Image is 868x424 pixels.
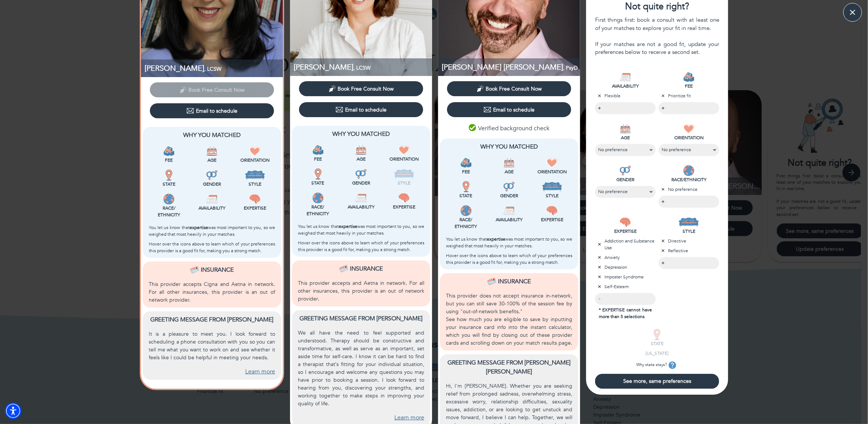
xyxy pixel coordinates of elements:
[355,144,367,156] img: Age
[595,134,656,141] p: AGE
[659,92,719,99] p: Prioritize fit
[149,181,189,187] p: State
[595,92,656,99] p: Flexible
[659,238,719,244] p: Directive
[469,124,550,133] p: Verified background check
[192,181,232,187] p: Gender
[547,205,558,216] img: Expertise
[313,192,324,204] img: Race/<br />Ethnicity
[298,156,338,162] p: Fee
[298,240,424,253] p: Hover over the icons above to learn which of your preferences this provider is a good fit for, ma...
[149,170,189,187] div: This provider is licensed to work in your state.
[149,157,189,164] p: Fee
[163,193,175,205] img: Race/<br />Ethnicity
[620,165,631,176] img: GENDER
[298,180,338,186] p: State
[163,146,175,157] img: Fee
[659,228,719,235] p: STYLE
[446,252,572,266] p: Hover over the icons above to learn which of your preferences this provider is a good fit for, ma...
[204,65,221,73] span: , LCSW
[446,192,486,199] p: State
[678,217,699,228] img: STYLE
[313,168,324,180] img: State
[504,157,515,168] img: Age
[298,223,424,237] p: You let us know that was most important to you, so we weighed that most heavily in your matches.
[595,254,656,261] p: Anxiety
[446,142,572,151] p: Why You Matched
[595,83,656,89] p: AVAILABILITY
[398,144,410,156] img: Orientation
[163,170,175,181] img: State
[563,64,578,71] span: , PsyD
[659,176,719,183] p: RACE/ETHNICITY
[659,186,719,193] p: No preference
[620,123,631,134] img: AGE
[461,157,472,168] img: Fee
[298,204,338,217] p: Race/ Ethnicity
[206,170,218,181] img: Gender
[190,225,208,231] b: expertise
[298,329,424,408] p: We all have the need to feel supported and understood. Therapy should be constructive and transfo...
[341,156,381,162] p: Age
[235,205,275,211] p: Expertise
[206,193,218,205] img: Availability
[652,329,663,340] img: STATE
[446,358,572,376] p: Greeting message from [PERSON_NAME] [PERSON_NAME]
[532,192,572,199] p: Style
[149,224,275,238] p: You let us know that was most important to you, so we weighed that most heavily in your matches.
[595,374,719,389] button: See more, same preferences
[187,107,237,115] div: Email to schedule
[298,168,338,186] div: This provider is licensed to work in your state.
[447,102,571,117] button: Email to schedule
[598,378,716,385] span: See more, same preferences
[384,204,424,210] p: Expertise
[595,264,656,271] p: Depression
[5,403,21,419] div: Accessibility Menu
[461,181,472,192] img: State
[504,181,515,192] img: Gender
[659,247,719,254] p: Reflective
[504,205,515,216] img: Availability
[586,0,728,13] div: Not quite right?
[149,205,189,218] p: Race/ Ethnicity
[299,81,423,96] button: Book Free Consult Now
[245,367,275,376] a: Learn more
[595,283,656,290] p: Self-Esteem
[201,265,234,274] p: Insurance
[532,216,572,223] p: Expertise
[620,71,631,83] img: AVAILABILITY
[355,192,367,204] img: Availability
[446,315,572,347] p: See how much you are eligible to save by inputting your insurance card info into the instant calc...
[145,63,283,73] p: LCSW
[532,168,572,175] p: Orientation
[627,340,687,347] p: STATE
[595,274,656,280] p: Imposter Syndrome
[298,279,424,303] p: This provider accepts and Aetna in network. For all other insurances, this provider is an out of ...
[298,314,424,323] p: Greeting message from [PERSON_NAME]
[150,86,274,93] span: This provider has not yet shared their calendar link. Please email the provider to schedule
[150,103,274,118] button: Email to schedule
[498,277,531,286] p: Insurance
[595,228,656,235] p: EXPERTISE
[313,144,324,156] img: Fee
[486,85,542,92] span: Book Free Consult Now
[149,280,275,304] p: This provider accepts Cigna and Aetna in network. For all other insurances, this provider is an o...
[627,350,687,357] p: [US_STATE]
[542,181,563,192] img: Style
[336,106,387,113] div: Email to schedule
[149,131,275,140] p: Why You Matched
[442,62,580,72] p: PsyD
[398,192,410,204] img: Expertise
[394,414,424,422] a: Learn more
[192,157,232,164] p: Age
[683,123,695,134] img: ORIENTATION
[350,264,383,273] p: Insurance
[235,181,275,187] p: Style
[192,205,232,211] p: Availability
[206,146,218,157] img: Age
[446,292,572,315] p: This provider does not accept insurance in-network, but you can still save 30-100% of the session...
[489,216,529,223] p: Availability
[667,360,678,371] button: tooltip
[339,223,357,229] b: expertise
[595,238,656,251] p: Addiction and Substance Use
